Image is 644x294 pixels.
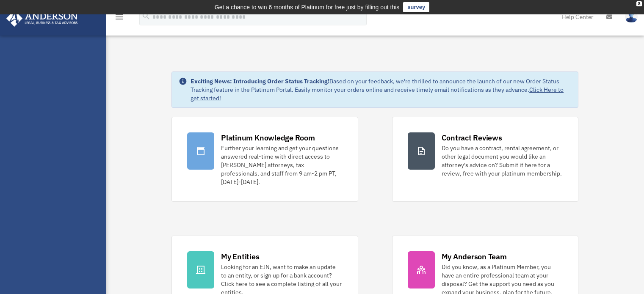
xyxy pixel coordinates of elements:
a: survey [403,2,429,12]
div: Further your learning and get your questions answered real-time with direct access to [PERSON_NAM... [221,144,342,186]
div: Platinum Knowledge Room [221,132,315,143]
a: menu [114,15,124,22]
a: Click Here to get started! [191,86,564,102]
div: My Entities [221,251,259,262]
a: Platinum Knowledge Room Further your learning and get your questions answered real-time with dire... [171,117,358,202]
div: My Anderson Team [442,251,507,262]
img: Anderson Advisors Platinum Portal [4,10,80,27]
i: search [141,11,151,21]
img: User Pic [625,11,638,23]
div: Do you have a contract, rental agreement, or other legal document you would like an attorney's ad... [442,144,563,178]
div: Based on your feedback, we're thrilled to announce the launch of our new Order Status Tracking fe... [191,77,571,102]
i: menu [114,12,124,22]
div: Get a chance to win 6 months of Platinum for free just by filling out this [215,2,400,12]
div: Contract Reviews [442,132,502,143]
a: Contract Reviews Do you have a contract, rental agreement, or other legal document you would like... [392,117,578,202]
div: close [636,1,642,6]
strong: Exciting News: Introducing Order Status Tracking! [191,77,329,85]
